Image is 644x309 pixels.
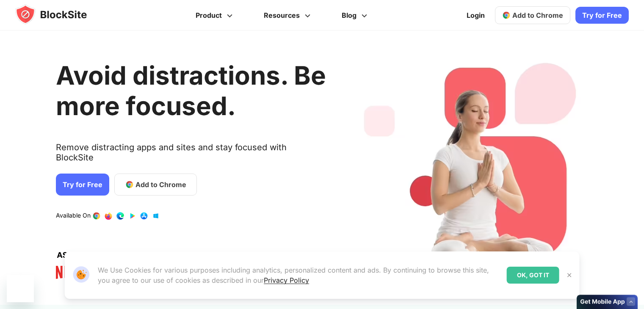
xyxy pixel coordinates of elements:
span: Add to Chrome [512,11,563,19]
text: Available On [56,212,91,220]
img: Close [566,272,573,279]
iframe: Button to launch messaging window [7,275,34,302]
img: blocksite-icon.5d769676.svg [15,4,103,25]
a: Add to Chrome [114,174,197,196]
img: chrome-icon.svg [502,11,511,19]
span: Add to Chrome [135,179,186,190]
text: Remove distracting apps and sites and stay focused with BlockSite [56,142,326,169]
a: Privacy Policy [264,276,309,284]
h1: Avoid distractions. Be more focused. [56,60,326,121]
a: Try for Free [56,174,109,196]
a: Add to Chrome [495,6,570,24]
a: Login [462,5,490,25]
a: Try for Free [575,7,629,24]
p: We Use Cookies for various purposes including analytics, personalized content and ads. By continu... [98,265,500,285]
div: OK, GOT IT [507,267,559,284]
button: Close [564,270,575,281]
